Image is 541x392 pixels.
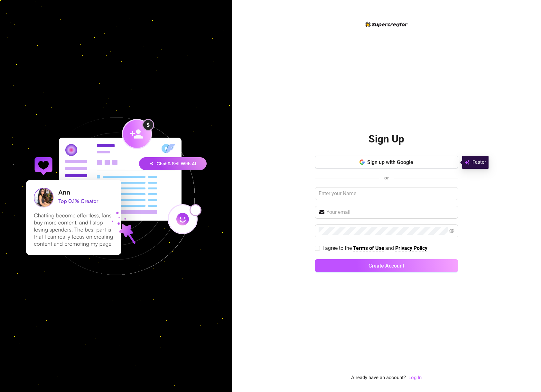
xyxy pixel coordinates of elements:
button: Create Account [315,259,458,272]
input: Enter your Name [315,187,458,200]
input: Your email [326,208,454,216]
span: Already have an account? [351,374,406,382]
img: svg%3e [465,159,470,166]
span: or [384,175,389,181]
span: and [385,245,395,251]
span: I agree to the [322,245,353,251]
img: signup-background-D0MIrEPF.svg [5,85,227,307]
span: Sign up with Google [367,159,413,165]
span: Faster [472,159,486,166]
strong: Terms of Use [353,245,384,251]
a: Terms of Use [353,245,384,252]
a: Log In [408,375,422,380]
a: Privacy Policy [395,245,427,252]
strong: Privacy Policy [395,245,427,251]
a: Log In [408,374,422,382]
span: Create Account [368,263,404,269]
h2: Sign Up [368,132,404,146]
button: Sign up with Google [315,156,458,169]
span: eye-invisible [449,228,454,233]
img: logo-BBDzfeDw.svg [365,22,408,27]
